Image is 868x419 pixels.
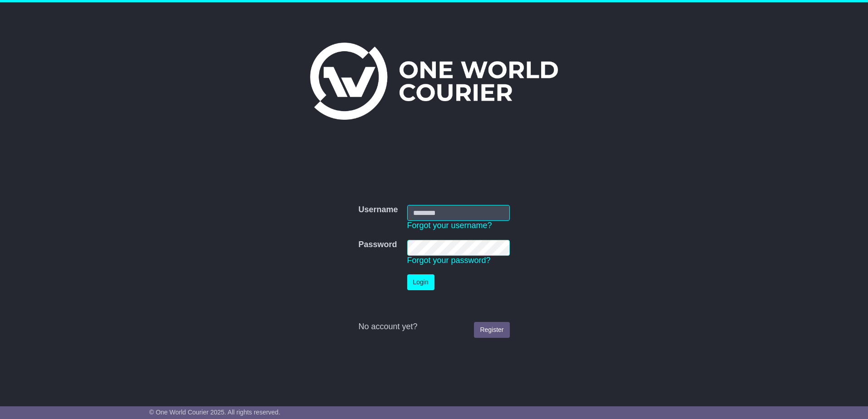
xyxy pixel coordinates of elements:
a: Forgot your username? [407,221,492,230]
a: Forgot your password? [407,256,491,265]
a: Register [474,322,509,338]
span: © One World Courier 2025. All rights reserved. [149,409,281,416]
button: Login [407,274,434,290]
label: Password [358,240,397,250]
img: One World [310,43,558,120]
label: Username [358,205,398,215]
div: No account yet? [358,322,509,332]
